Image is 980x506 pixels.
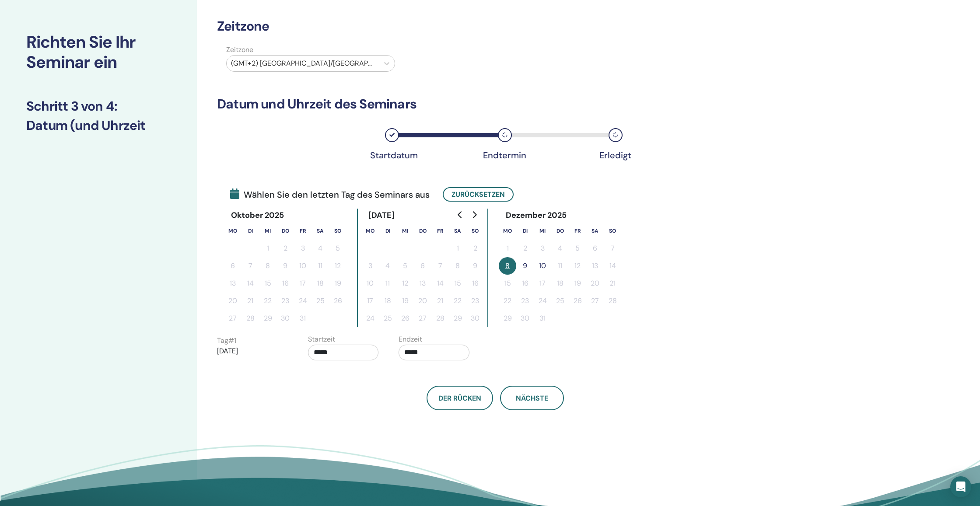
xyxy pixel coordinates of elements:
th: Donnerstag [551,222,569,240]
button: 2 [516,240,534,257]
div: Endtermin [483,150,527,161]
th: Sonntag [604,222,621,240]
button: 16 [276,275,294,292]
button: 25 [311,292,329,310]
button: 13 [224,275,241,292]
div: Startdatum [370,150,414,161]
button: 8 [499,257,516,275]
button: 5 [329,240,346,257]
button: 29 [259,310,276,327]
button: 28 [604,292,621,310]
button: 31 [294,310,311,327]
button: 12 [329,257,346,275]
button: 19 [396,292,414,310]
div: Erledigt [594,150,637,161]
span: Nächste [516,394,548,403]
button: 27 [224,310,241,327]
button: 15 [259,275,276,292]
p: [DATE] [217,346,288,356]
button: 3 [534,240,551,257]
th: Samstag [311,222,329,240]
button: 6 [586,240,604,257]
button: 28 [431,310,449,327]
button: 25 [551,292,569,310]
button: 15 [499,275,516,292]
button: 1 [259,240,276,257]
h3: Zeitzone [217,18,773,34]
button: 24 [534,292,551,310]
button: 3 [294,240,311,257]
button: 5 [396,257,414,275]
button: 10 [294,257,311,275]
button: 23 [276,292,294,310]
button: Der Rücken [427,386,493,410]
button: 26 [569,292,586,310]
span: Der Rücken [438,394,481,403]
button: 28 [241,310,259,327]
label: Startzeit [308,334,335,345]
button: 6 [414,257,431,275]
button: 5 [569,240,586,257]
button: 16 [516,275,534,292]
button: 23 [466,292,484,310]
button: 23 [516,292,534,310]
div: Oktober 2025 [224,209,291,222]
button: 19 [569,275,586,292]
button: 13 [586,257,604,275]
th: Mittwoch [534,222,551,240]
button: 9 [516,257,534,275]
button: 7 [431,257,449,275]
button: 1 [449,240,466,257]
th: Freitag [431,222,449,240]
th: Dienstag [241,222,259,240]
button: 18 [379,292,396,310]
button: 13 [414,275,431,292]
button: 21 [604,275,621,292]
button: 18 [311,275,329,292]
button: Go to previous month [453,206,467,223]
th: Mittwoch [396,222,414,240]
th: Donnerstag [414,222,431,240]
label: Zeitzone [221,45,400,55]
h3: Schritt 3 von 4 : [26,98,171,114]
button: 27 [414,310,431,327]
button: 10 [361,275,379,292]
th: Sonntag [466,222,484,240]
h3: Datum und Uhrzeit des Seminars [217,96,773,112]
button: 11 [379,275,396,292]
span: Wählen Sie den letzten Tag des Seminars aus [230,188,430,201]
button: Go to next month [467,206,481,223]
button: 4 [551,240,569,257]
label: Tag # 1 [217,335,236,346]
button: 9 [466,257,484,275]
button: 21 [431,292,449,310]
button: 2 [466,240,484,257]
h3: Datum (und Uhrzeit [26,118,171,133]
th: Mittwoch [259,222,276,240]
button: 26 [396,310,414,327]
th: Montag [499,222,516,240]
div: [DATE] [361,209,402,222]
button: 11 [551,257,569,275]
button: 11 [311,257,329,275]
button: 25 [379,310,396,327]
button: 18 [551,275,569,292]
th: Dienstag [379,222,396,240]
button: 26 [329,292,346,310]
button: Zurücksetzen [443,187,514,202]
button: 24 [294,292,311,310]
button: 17 [534,275,551,292]
button: 14 [604,257,621,275]
button: 4 [311,240,329,257]
div: Open Intercom Messenger [950,476,971,497]
button: 30 [516,310,534,327]
th: Samstag [449,222,466,240]
div: Dezember 2025 [499,209,574,222]
button: 22 [499,292,516,310]
button: 16 [466,275,484,292]
th: Montag [361,222,379,240]
button: 10 [534,257,551,275]
button: 12 [396,275,414,292]
button: 30 [466,310,484,327]
button: 20 [224,292,241,310]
